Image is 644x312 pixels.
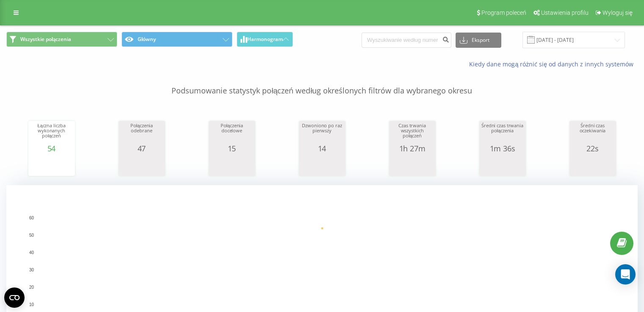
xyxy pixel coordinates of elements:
div: 1h 27m [391,144,434,153]
svg: A chart. [211,153,253,178]
text: 20 [29,285,34,290]
a: Kiedy dane mogą różnić się od danych z innych systemów [469,60,638,68]
span: Harmonogram [247,36,283,42]
div: Łączna liczba wykonanych połączeń [30,123,73,144]
div: 54 [30,144,73,153]
span: Wyloguj się [603,9,633,16]
button: Główny [122,32,232,47]
div: Połączenia odebrane [121,123,163,144]
button: Wszystkie połączenia [6,32,117,47]
svg: A chart. [572,153,614,178]
div: 47 [121,144,163,153]
div: Czas trwania wszystkich połączeń [391,123,434,144]
text: 40 [29,250,34,255]
div: 15 [211,144,253,153]
div: Średni czas oczekiwania [572,123,614,144]
div: 22s [572,144,614,153]
p: Podsumowanie statystyk połączeń według określonych filtrów dla wybranego okresu [6,68,638,96]
input: Wyszukiwanie według numeru [362,33,451,48]
button: Eksport [456,33,501,48]
svg: A chart. [121,153,163,178]
svg: A chart. [481,153,524,178]
text: 60 [29,216,34,220]
button: Open CMP widget [4,287,25,308]
div: Średni czas trwania połączenia [481,123,524,144]
svg: A chart. [30,153,73,178]
div: Połączenia docelowe [211,123,253,144]
span: Ustawienia profilu [541,9,589,16]
text: 30 [29,268,34,272]
div: Open Intercom Messenger [615,264,636,285]
div: 14 [301,144,343,153]
text: 50 [29,233,34,238]
svg: A chart. [391,153,434,178]
svg: A chart. [301,153,343,178]
button: Harmonogram [237,32,293,47]
div: 1m 36s [481,144,524,153]
span: Wszystkie połączenia [20,36,71,43]
span: Program poleceń [481,9,526,16]
text: 10 [29,302,34,307]
div: Dzwoniono po raz pierwszy [301,123,343,144]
